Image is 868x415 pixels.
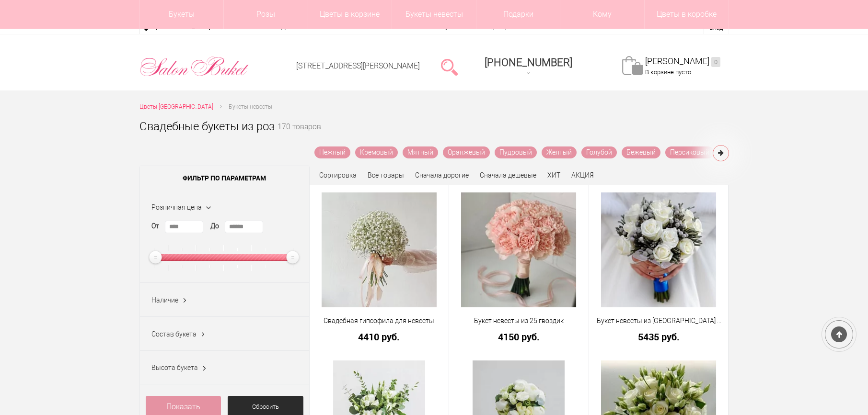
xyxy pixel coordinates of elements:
span: Фильтр по параметрам [140,166,309,190]
a: Голубой [581,146,617,158]
a: Оранжевый [443,146,490,158]
a: Сначала дешевые [480,171,536,179]
label: До [210,221,219,231]
span: В корзине пусто [645,68,691,76]
ins: 0 [711,57,720,67]
img: Свадебная гипсофила для невесты [322,192,437,307]
a: Бежевый [622,146,660,158]
a: Сначала дорогие [415,171,469,179]
span: Цветы [GEOGRAPHIC_DATA] [139,103,213,110]
label: От [151,221,159,231]
a: Желтый [542,146,577,158]
span: Сортировка [319,171,357,179]
a: [PERSON_NAME] [645,56,720,67]
a: Персиковый [665,146,714,158]
img: Букет невесты из 25 гвоздик [461,192,576,307]
span: [PHONE_NUMBER] [485,56,572,68]
span: Состав букета [151,330,197,338]
a: Цветы [GEOGRAPHIC_DATA] [139,102,213,112]
img: Цветы Нижний Новгород [139,54,249,79]
a: Пудровый [495,146,537,158]
a: 4150 руб. [455,332,582,342]
a: Нежный [314,146,350,158]
a: Букет невесты из [GEOGRAPHIC_DATA] и белых роз [595,316,722,326]
a: [STREET_ADDRESS][PERSON_NAME] [296,61,420,70]
a: Все товары [368,171,404,179]
img: Букет невесты из брунии и белых роз [601,192,716,307]
a: 4410 руб. [316,332,443,342]
h1: Свадебные букеты из роз [139,118,275,135]
span: Высота букета [151,364,198,371]
a: Букет невесты из 25 гвоздик [455,316,582,326]
small: 170 товаров [278,123,321,146]
a: 5435 руб. [595,332,722,342]
span: Наличие [151,296,178,304]
span: Розничная цена [151,203,202,211]
span: Букеты невесты [229,103,272,110]
a: АКЦИЯ [571,171,594,179]
a: [PHONE_NUMBER] [479,53,578,80]
a: ХИТ [547,171,560,179]
a: Кремовый [355,146,398,158]
a: Свадебная гипсофила для невесты [316,316,443,326]
a: Мятный [403,146,438,158]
